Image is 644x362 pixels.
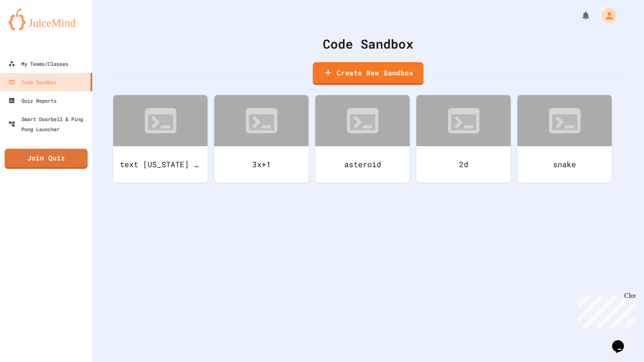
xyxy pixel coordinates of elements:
div: text [US_STATE] holdem [113,146,208,183]
a: asteroid [315,95,410,183]
div: 2d [416,146,511,183]
div: Code Sandbox [113,34,623,53]
a: text [US_STATE] holdem [113,95,208,183]
a: 3x+1 [214,95,309,183]
div: My Notifications [565,8,593,23]
div: My Account [593,6,619,25]
a: Join Quiz [5,149,88,169]
a: Create New Sandbox [313,62,423,85]
div: Quiz Reports [8,96,57,106]
div: asteroid [315,146,410,183]
div: 3x+1 [214,146,309,183]
div: Chat with us now!Close [3,3,58,53]
div: Smart Doorbell & Ping Pong Launcher [8,114,89,134]
img: logo-orange.svg [8,8,84,30]
iframe: chat widget [574,292,636,328]
div: Code Sandbox [8,77,57,87]
a: snake [517,95,612,183]
iframe: chat widget [609,328,636,354]
a: 2d [416,95,511,183]
div: snake [517,146,612,183]
div: My Teams/Classes [8,59,68,69]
